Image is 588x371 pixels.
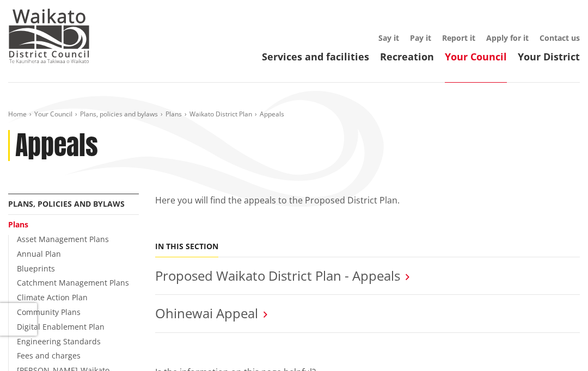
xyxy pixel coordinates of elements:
a: Community Plans [17,307,81,317]
span: Appeals [260,109,284,119]
a: Engineering Standards [17,336,101,347]
a: Digital Enablement Plan [17,321,105,332]
a: Report it [442,33,475,43]
p: Here you will find the appeals to the Proposed District Plan. [155,194,580,207]
a: Your Council [34,109,72,119]
a: Apply for it [486,33,529,43]
a: Recreation [380,50,434,63]
a: Say it [378,33,399,43]
a: Home [8,109,27,119]
a: Climate Action Plan [17,292,88,302]
a: Your Council [445,50,507,63]
a: Plans [166,109,182,119]
a: Contact us [540,33,580,43]
a: Waikato District Plan [189,109,252,119]
a: Catchment Management Plans [17,277,129,288]
a: Blueprints [17,263,55,274]
a: Asset Management Plans [17,234,109,244]
a: Services and facilities [262,50,369,63]
iframe: Messenger Launcher [538,325,577,364]
nav: breadcrumb [8,110,580,119]
a: Plans [8,219,28,230]
a: Fees and charges [17,350,81,361]
h1: Appeals [15,130,98,162]
h5: In this section [155,242,218,251]
a: Your District [518,50,580,63]
a: Ohinewai Appeal [155,304,258,322]
a: Annual Plan [17,249,61,259]
a: Plans, policies and bylaws [80,109,158,119]
img: Waikato District Council - Te Kaunihera aa Takiwaa o Waikato [8,9,90,63]
a: Pay it [410,33,431,43]
a: Proposed Waikato District Plan - Appeals [155,267,400,285]
a: Plans, policies and bylaws [8,199,125,209]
